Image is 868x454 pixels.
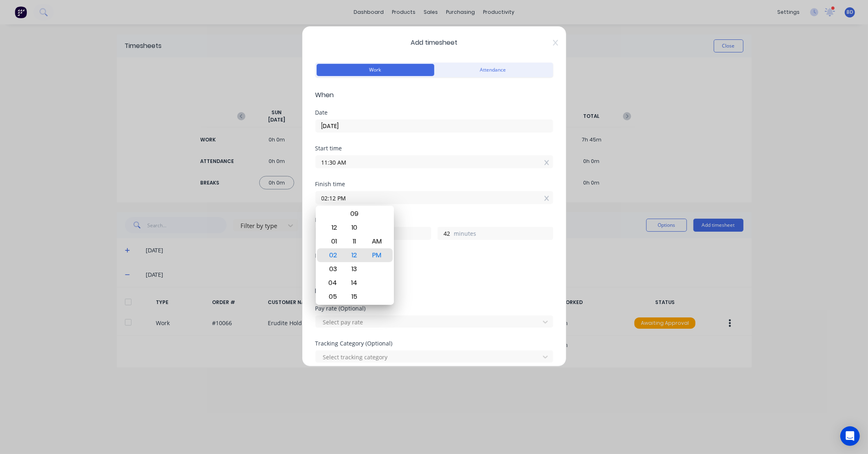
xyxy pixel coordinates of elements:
div: 10 [345,221,365,235]
div: 03 [322,262,342,276]
div: PM [367,248,387,262]
div: Open Intercom Messenger [840,426,860,446]
div: 12 [345,248,365,262]
div: Finish time [315,181,553,187]
div: 14 [345,276,365,290]
div: 05 [322,290,342,304]
label: minutes [454,229,553,239]
button: Attendance [434,64,552,76]
div: Hours worked [315,217,553,223]
div: 13 [345,262,365,276]
div: Tracking Category (Optional) [315,341,553,346]
div: 15 [345,290,365,304]
div: Add breaks [319,266,550,276]
div: Minute [343,206,366,305]
div: Hour [321,206,343,305]
input: 0 [438,227,452,239]
div: 12 [322,221,342,235]
div: Date [315,110,553,115]
button: Work [317,64,434,76]
span: Details [315,286,553,296]
div: 01 [322,235,342,248]
div: AM [367,235,387,248]
div: Start time [315,146,553,151]
span: Add timesheet [315,38,553,48]
div: 02 [322,248,342,262]
div: Breaks [315,253,553,258]
span: When [315,90,553,100]
div: 04 [322,276,342,290]
div: Pay rate (Optional) [315,306,553,311]
div: 09 [345,207,365,221]
div: 11 [345,235,365,248]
